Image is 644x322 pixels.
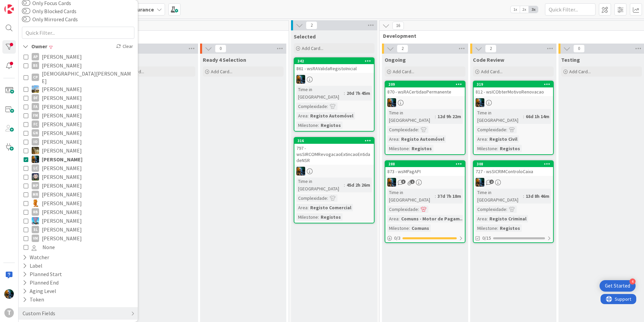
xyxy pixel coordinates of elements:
div: 45d 2h 26m [345,181,372,189]
button: SF [PERSON_NAME] [24,216,133,225]
div: 342861 - wsRAValidaRegistoInicial [294,58,374,73]
button: VM [PERSON_NAME] [24,234,133,243]
button: Only Blocked Cards [22,8,30,15]
span: : [398,215,399,222]
span: [PERSON_NAME] [42,208,82,216]
div: Area [296,204,308,211]
button: MP [PERSON_NAME] [24,181,133,190]
div: BS [32,62,39,69]
span: 16 [392,22,404,30]
span: [PERSON_NAME] [42,164,82,172]
div: Milestone [476,224,497,232]
div: Complexidade [296,103,327,110]
img: DG [32,85,39,93]
div: Area [476,215,487,222]
span: Add Card... [569,69,591,75]
div: Comuns [410,224,431,232]
div: Clear [115,42,134,51]
div: Milestone [387,145,409,152]
span: [PERSON_NAME] [42,146,82,155]
div: Comuns - Motor de Pagam... [399,215,465,222]
button: CP [DEMOGRAPHIC_DATA][PERSON_NAME] [24,70,133,85]
span: Add Card... [393,69,414,75]
a: 342861 - wsRAValidaRegistoInicialJCTime in [GEOGRAPHIC_DATA]:20d 7h 45mComplexidade:Area:Registo ... [294,57,375,132]
span: 3 [401,180,406,184]
span: 2 [485,45,496,53]
div: IO [32,138,39,145]
div: 812 - wsICObterMotivoRenovacao [474,87,553,96]
label: Only Mirrored Cards [22,15,78,23]
div: 319 [477,82,553,87]
div: 288 [385,161,465,167]
span: Code Review [473,56,504,63]
div: Open Get Started checklist, remaining modules: 4 [600,280,636,292]
div: Area [387,135,398,143]
button: MR [PERSON_NAME] [24,190,133,199]
span: 0 [573,45,585,53]
span: : [308,204,309,211]
div: Token [22,295,45,304]
div: MR [32,191,39,198]
div: 209 [388,82,465,87]
div: GN [32,129,39,137]
span: : [487,135,488,143]
span: Support [14,1,31,9]
span: [PERSON_NAME] [42,225,82,234]
div: JC [474,178,553,187]
div: JC [294,75,374,84]
div: FM [32,112,39,119]
div: 12d 9h 22m [436,113,463,120]
div: 209 [385,81,465,87]
div: 288873 - wsMPagAPI [385,161,465,176]
span: 2x [520,6,529,13]
span: : [497,145,498,152]
span: None [42,243,55,251]
div: MP [32,182,39,189]
div: Registo Criminal [488,215,528,222]
span: 1x [511,6,520,13]
span: [PERSON_NAME] [42,61,82,70]
div: Owner [22,42,48,51]
div: 308 [477,162,553,166]
div: Custom Fields [22,309,56,318]
span: 3x [529,6,538,13]
div: Complexidade [476,206,506,213]
button: LS [PERSON_NAME] [24,172,133,181]
div: JC [385,178,465,187]
div: 20d 7h 45m [345,89,372,97]
img: LS [32,173,39,181]
button: LC [PERSON_NAME] [24,164,133,172]
div: DF [32,94,39,102]
span: : [418,206,419,213]
div: 319 [474,81,553,87]
div: Time in [GEOGRAPHIC_DATA] [387,109,435,124]
span: 0 / 3 [394,235,400,242]
button: FM [PERSON_NAME] [24,111,133,120]
div: 316 [294,138,374,144]
span: [PERSON_NAME] [42,234,82,243]
img: Visit kanbanzone.com [4,4,14,14]
span: [PERSON_NAME] [42,120,82,129]
div: 342 [297,59,374,63]
span: [PERSON_NAME] [42,172,82,181]
div: 0/3 [385,234,465,242]
span: 1 [410,180,415,184]
div: FC [32,120,39,128]
span: [PERSON_NAME] [42,137,82,146]
div: 37d 7h 18m [436,192,463,200]
div: T [4,308,14,318]
div: CP [32,74,39,81]
div: 316 [297,138,374,143]
span: 2 [306,21,317,29]
div: RB [32,208,39,216]
button: DF [PERSON_NAME] [24,93,133,102]
span: Ready 4 Selection [203,56,246,63]
button: Only Mirrored Cards [22,16,30,23]
div: Milestone [296,213,318,221]
span: 2 [489,180,494,184]
input: Quick Filter... [545,3,595,16]
input: Quick Filter... [22,27,134,39]
div: Registos [410,145,433,152]
span: [PERSON_NAME] [42,190,82,199]
span: : [409,224,410,232]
